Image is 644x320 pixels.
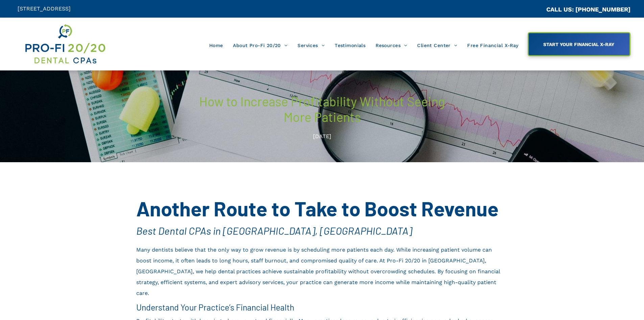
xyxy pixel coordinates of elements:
[196,93,448,125] h3: How to Increase Profitability Without Seeing More Patients
[18,5,71,12] span: [STREET_ADDRESS]
[196,130,448,143] div: [DATE]
[541,38,617,50] span: START YOUR FINANCIAL X-RAY
[462,39,523,52] a: Free Financial X-Ray
[136,225,412,237] span: Best Dental CPAs in [GEOGRAPHIC_DATA], [GEOGRAPHIC_DATA]
[528,32,630,56] a: START YOUR FINANCIAL X-RAY
[136,247,500,296] span: Many dentists believe that the only way to grow revenue is by scheduling more patients each day. ...
[292,39,330,52] a: Services
[330,39,371,52] a: Testimonials
[546,6,630,13] a: CALL US: [PHONE_NUMBER]
[136,196,499,220] span: Another Route to Take to Boost Revenue
[204,39,228,52] a: Home
[228,39,292,52] a: About Pro-Fi 20/20
[518,6,546,13] span: CA::CALLC
[24,23,106,65] img: Get Dental CPA Consulting, Bookkeeping, & Bank Loans
[136,302,294,312] span: Understand Your Practice’s Financial Health
[412,39,462,52] a: Client Center
[371,39,412,52] a: Resources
